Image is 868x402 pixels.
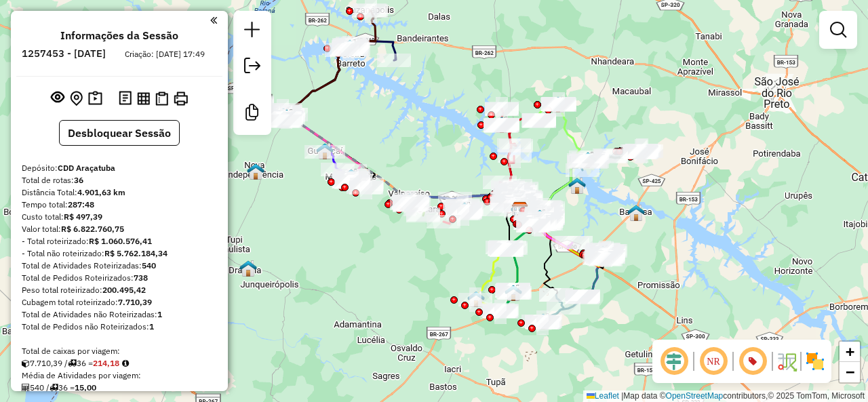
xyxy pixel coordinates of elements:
img: ANDRADINA [275,107,292,125]
button: Visualizar relatório de Roteirização [134,89,153,107]
img: SANT. ANTÔNIO DO ARACANGUÁ [493,116,511,134]
button: Imprimir Rotas [171,89,191,108]
strong: R$ 6.822.760,75 [61,224,124,234]
img: PA - Andradina [278,108,296,126]
img: BURITAMA [579,151,597,169]
i: Meta Caixas/viagem: 220,40 Diferença: -6,22 [122,359,129,367]
div: Depósito: [22,162,217,174]
a: Zoom out [840,362,860,382]
div: Distância Total: [22,186,217,199]
img: BIRIGUI [531,209,549,226]
div: 7.710,39 / 36 = [22,357,217,369]
button: Desbloquear Sessão [59,120,180,146]
strong: R$ 5.762.184,34 [104,248,167,258]
strong: 738 [134,273,148,283]
i: Total de rotas [68,359,77,367]
span: + [846,343,854,360]
strong: 287:48 [68,199,94,209]
div: Média de Atividades por viagem: [22,369,217,382]
strong: 15,00 [75,382,96,393]
strong: R$ 1.060.576,41 [89,236,152,246]
strong: 214,18 [93,358,119,368]
button: Painel de Sugestão [85,88,105,109]
div: Criação: [DATE] 17:49 [119,48,210,60]
div: Total de rotas: [22,174,217,186]
img: 625 UDC Light Campus Universitário [511,201,528,219]
img: PIACATU [467,290,485,308]
div: Total de Pedidos Roteirizados: [22,272,217,284]
span: Ocultar deslocamento [658,345,690,378]
img: LUIZIÂNIA [534,313,552,330]
a: Clique aqui para minimizar o painel [210,12,217,28]
img: GUARAÇAÍ [316,142,334,160]
img: GUARARAPES [456,201,473,219]
i: Total de rotas [50,384,58,392]
strong: 1 [157,309,162,319]
img: NOVA INDEPEDÊNCIA [247,163,264,180]
img: BARBOSA [627,204,645,222]
strong: 7.710,39 [118,297,152,307]
img: BREJO ALEGRE [568,177,586,195]
div: Total de caixas por viagem: [22,345,217,357]
a: Exibir filtros [825,16,852,43]
strong: 4.901,63 km [77,187,125,197]
div: Custo total: [22,211,217,223]
strong: 1 [149,321,154,331]
div: 540 / 36 = [22,382,217,394]
span: Exibir número da rota [736,345,769,378]
a: Criar modelo [239,99,266,129]
button: Visualizar Romaneio [153,89,171,108]
h4: Informações da Sessão [60,29,178,42]
img: MIRANDÓPOLIS [342,168,360,186]
strong: R$ 497,39 [64,212,102,222]
div: - Total roteirizado: [22,235,217,247]
img: PA Dracena [239,260,257,277]
a: Nova sessão e pesquisa [239,16,266,47]
div: Tempo total: [22,199,217,211]
img: Fluxo de ruas [776,350,797,372]
img: PEREIRA BARRETO [341,39,359,56]
div: Map data © contributors,© 2025 TomTom, Microsoft [583,390,868,402]
i: Cubagem total roteirizado [22,359,30,367]
div: - Total não roteirizado: [22,247,217,260]
div: Peso total roteirizado: [22,284,217,296]
strong: 540 [142,260,156,270]
a: Leaflet [587,391,619,401]
strong: 36 [74,175,83,185]
span: | [621,391,623,401]
div: Total de Pedidos não Roteirizados: [22,321,217,333]
span: − [846,363,854,380]
div: Total de Atividades não Roteirizadas: [22,308,217,321]
strong: 200.495,42 [102,285,146,295]
img: CLEMENTINA [505,284,522,302]
button: Exibir sessão original [48,87,67,109]
div: Cubagem total roteirizado: [22,296,217,308]
div: Total de Atividades Roteirizadas: [22,260,217,272]
div: Valor total: [22,223,217,235]
a: Zoom in [840,342,860,362]
a: OpenStreetMap [666,391,724,401]
button: Centralizar mapa no depósito ou ponto de apoio [67,88,85,109]
i: Total de Atividades [22,384,30,392]
strong: CDD Araçatuba [58,163,115,173]
a: Exportar sessão [239,52,266,83]
img: Exibir/Ocultar setores [804,350,826,372]
span: Ocultar NR [697,345,730,378]
h6: 1257453 - [DATE] [22,47,106,60]
button: Logs desbloquear sessão [116,88,134,109]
